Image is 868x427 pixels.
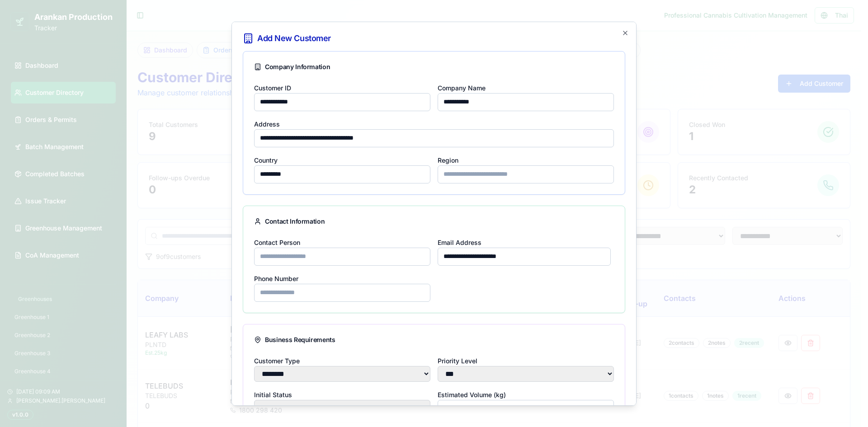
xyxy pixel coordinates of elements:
[254,216,614,225] div: Contact Information
[254,120,280,127] label: Address
[438,357,477,364] label: Priority Level
[438,156,458,164] label: Region
[254,156,278,164] label: Country
[438,390,506,398] label: Estimated Volume (kg)
[254,335,614,344] div: Business Requirements
[438,238,481,246] label: Email Address
[243,33,625,43] h2: Add New Customer
[254,274,298,282] label: Phone Number
[438,84,486,91] label: Company Name
[254,84,291,91] label: Customer ID
[254,357,300,364] label: Customer Type
[254,390,292,398] label: Initial Status
[254,238,300,246] label: Contact Person
[254,62,614,71] div: Company Information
